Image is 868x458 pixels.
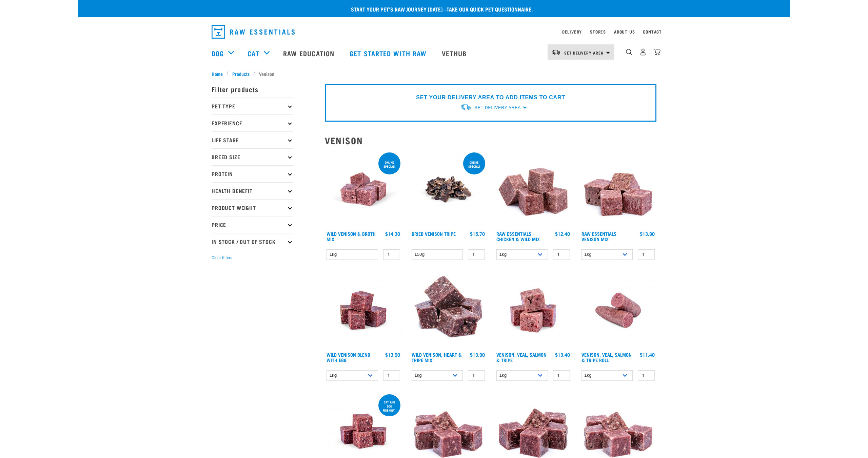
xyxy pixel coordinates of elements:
p: Price [212,216,293,233]
p: Breed Size [212,148,293,165]
p: Life Stage [212,131,293,148]
img: Vension and heart [325,151,402,228]
button: Clear filters [212,255,232,261]
img: 1171 Venison Heart Tripe Mix 01 [410,272,487,349]
a: Vethub [435,40,475,67]
img: Pile Of Cubed Chicken Wild Meat Mix [495,151,572,228]
input: 1 [468,370,485,381]
a: take our quick pet questionnaire. [447,7,533,11]
span: Set Delivery Area [475,105,521,110]
a: Cat [248,48,259,58]
span: Products [232,70,250,77]
a: Stores [590,30,606,33]
a: Raw Essentials Chicken & Wild Mix [496,232,540,240]
div: ONLINE SPECIAL! [378,157,400,171]
img: home-icon-1@2x.png [626,49,632,55]
a: Wild Venison & Broth Mix [327,232,376,240]
input: 1 [553,249,570,260]
div: $11.40 [640,352,655,357]
a: Contact [643,30,662,33]
p: Filter products [212,81,293,98]
img: Raw Essentials Logo [212,25,295,39]
div: $13.90 [640,231,655,236]
a: Products [229,70,253,77]
p: In Stock / Out Of Stock [212,233,293,250]
a: About Us [614,30,635,33]
input: 1 [383,249,400,260]
p: Experience [212,114,293,131]
input: 1 [638,249,655,260]
a: Wild Venison Blend with Egg [327,353,370,361]
span: Home [212,70,223,77]
nav: dropdown navigation [206,22,662,41]
img: van-moving.png [552,49,561,55]
img: home-icon@2x.png [653,48,660,56]
input: 1 [468,249,485,260]
nav: dropdown navigation [78,40,790,67]
p: Pet Type [212,98,293,114]
a: Venison, Veal, Salmon & Tripe [496,353,547,361]
h2: Venison [325,135,656,146]
div: $13.90 [385,352,400,357]
div: $13.90 [470,352,485,357]
a: Get started with Raw [343,40,435,67]
img: Venison Veal Salmon Tripe 1621 [495,272,572,349]
span: Set Delivery Area [564,51,604,54]
img: van-moving.png [460,104,471,111]
input: 1 [553,370,570,381]
nav: breadcrumbs [212,70,656,77]
div: $15.70 [470,231,485,236]
input: 1 [383,370,400,381]
p: Product Weight [212,199,293,216]
div: $13.40 [555,352,570,357]
input: 1 [638,370,655,381]
div: ONLINE SPECIAL! [463,157,485,171]
a: Wild Venison, Heart & Tripe Mix [412,353,462,361]
div: $12.40 [555,231,570,236]
a: Delivery [562,30,582,33]
img: Dried Vension Tripe 1691 [410,151,487,228]
img: Venison Veal Salmon Tripe 1651 [580,272,657,349]
a: Dried Venison Tripe [412,232,456,235]
img: user.png [639,48,647,56]
a: Dog [212,48,224,58]
p: Protein [212,165,293,182]
img: Venison Egg 1616 [325,272,402,349]
p: Health Benefit [212,182,293,199]
p: SET YOUR DELIVERY AREA TO ADD ITEMS TO CART [416,93,565,102]
a: Raw Essentials Venison Mix [581,232,616,240]
div: cat and dog friendly! [378,397,400,415]
p: Start your pet’s raw journey [DATE] – [83,5,795,13]
a: Raw Education [276,40,343,67]
a: Venison, Veal, Salmon & Tripe Roll [581,353,632,361]
img: 1113 RE Venison Mix 01 [580,151,657,228]
div: $14.30 [385,231,400,236]
a: Home [212,70,226,77]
